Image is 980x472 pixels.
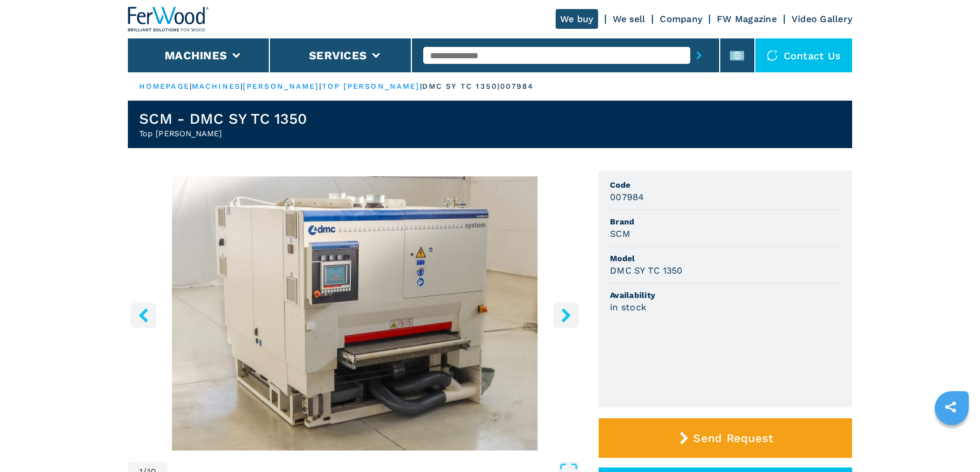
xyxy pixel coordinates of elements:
[767,50,778,61] img: Contact us
[128,7,209,32] img: Ferwood
[610,301,646,314] h3: in stock
[500,81,534,92] p: 007984
[660,14,702,24] a: Company
[139,128,307,139] h2: Top [PERSON_NAME]
[610,179,841,190] span: Code
[693,431,773,445] span: Send Request
[139,82,190,90] a: HOMEPAGE
[717,14,777,24] a: FW Magazine
[610,216,841,227] span: Brand
[610,253,841,264] span: Model
[243,82,319,90] a: [PERSON_NAME]
[932,421,972,464] iframe: Chat
[553,302,579,328] button: right-button
[422,81,500,92] p: dmc sy tc 1350 |
[610,227,630,240] h3: SCM
[139,110,307,128] h1: SCM - DMC SY TC 1350
[322,82,420,90] a: top [PERSON_NAME]
[610,264,683,277] h3: DMC SY TC 1350
[613,14,646,24] a: We sell
[240,82,243,90] span: |
[610,289,841,301] span: Availability
[131,302,156,328] button: left-button
[319,82,321,90] span: |
[690,42,708,68] button: submit-button
[128,176,582,451] div: Go to Slide 1
[792,14,852,24] a: Video Gallery
[936,393,965,421] a: sharethis
[128,176,582,451] img: Top Sanders SCM DMC SY TC 1350
[190,82,192,90] span: |
[556,9,598,29] a: We buy
[420,82,422,90] span: |
[165,49,227,62] button: Machines
[192,82,240,90] a: machines
[755,38,853,72] div: Contact us
[309,49,367,62] button: Services
[599,418,852,458] button: Send Request
[610,190,644,203] h3: 007984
